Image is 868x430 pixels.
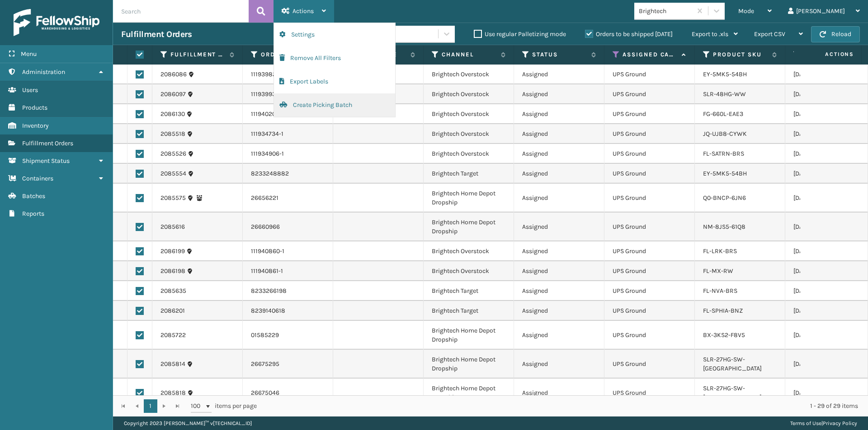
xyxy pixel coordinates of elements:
[243,241,333,261] td: 111940860-1
[585,30,673,38] label: Orders to be shipped [DATE]
[703,247,737,255] a: FL-LRK-BRS
[514,124,604,144] td: Assigned
[269,402,858,411] div: 1 - 29 of 29 items
[532,51,587,59] label: Status
[243,301,333,321] td: 8239140618
[191,402,204,411] span: 100
[604,84,695,104] td: UPS Ground
[514,213,604,241] td: Assigned
[604,164,695,184] td: UPS Ground
[424,84,514,104] td: Brightech Overstock
[703,150,744,157] a: FL-SATRN-BRS
[703,267,733,275] a: FL-MX-RW
[797,47,859,62] span: Actions
[424,261,514,281] td: Brightech Overstock
[754,30,785,38] span: Export CSV
[703,287,737,295] a: FL-NVA-BRS
[703,194,746,202] a: Q0-BNCP-6JN6
[604,261,695,281] td: UPS Ground
[22,157,70,165] span: Shipment Status
[243,281,333,301] td: 8233266198
[22,192,45,200] span: Batches
[703,331,745,339] a: BX-3KS2-F8V5
[424,144,514,164] td: Brightech Overstock
[424,241,514,261] td: Brightech Overstock
[160,287,186,296] a: 2085635
[604,65,695,84] td: UPS Ground
[623,51,677,59] label: Assigned Carrier Service
[21,50,37,58] span: Menu
[160,149,186,158] a: 2085526
[14,9,99,36] img: logo
[703,110,743,118] a: FG-660L-EAE3
[823,420,857,426] a: Privacy Policy
[424,213,514,241] td: Brightech Home Depot Dropship
[160,360,185,369] a: 2085814
[703,223,745,231] a: NM-8JS5-61Q8
[424,164,514,184] td: Brightech Target
[160,194,186,203] a: 2085575
[604,321,695,350] td: UPS Ground
[604,213,695,241] td: UPS Ground
[22,68,65,76] span: Administration
[22,210,44,217] span: Reports
[703,130,747,138] a: JQ-UJB8-CYWK
[442,51,496,59] label: Channel
[811,26,860,42] button: Reload
[514,301,604,321] td: Assigned
[604,350,695,379] td: UPS Ground
[243,379,333,407] td: 26675046
[424,104,514,124] td: Brightech Overstock
[474,30,566,38] label: Use regular Palletizing mode
[243,124,333,144] td: 111934734-1
[243,104,333,124] td: 111940204-1
[424,350,514,379] td: Brightech Home Depot Dropship
[424,281,514,301] td: Brightech Target
[604,144,695,164] td: UPS Ground
[121,29,192,40] h3: Fulfillment Orders
[703,170,747,177] a: EY-5MK5-54BH
[703,70,747,78] a: EY-5MK5-54BH
[160,247,185,256] a: 2086199
[604,124,695,144] td: UPS Ground
[22,104,47,111] span: Products
[514,321,604,350] td: Assigned
[243,65,333,84] td: 111939828-1
[274,46,395,70] button: Remove All Filters
[703,307,743,314] a: FL-SPHIA-BNZ
[160,331,186,340] a: 2085722
[514,164,604,184] td: Assigned
[243,321,333,350] td: 01585229
[144,399,157,413] a: 1
[160,129,185,139] a: 2085518
[160,388,186,398] a: 2085818
[160,110,185,119] a: 2086130
[514,84,604,104] td: Assigned
[713,51,768,59] label: Product SKU
[292,7,314,15] span: Actions
[424,184,514,213] td: Brightech Home Depot Dropship
[514,350,604,379] td: Assigned
[274,93,395,117] button: Create Picking Batch
[124,416,252,430] p: Copyright 2023 [PERSON_NAME]™ v [TECHNICAL_ID]
[160,222,185,231] a: 2085616
[703,90,746,98] a: SLR-48HG-WW
[243,213,333,241] td: 26660966
[692,30,728,38] span: Export to .xls
[274,23,395,46] button: Settings
[514,184,604,213] td: Assigned
[738,7,754,15] span: Mode
[160,267,185,276] a: 2086198
[514,65,604,84] td: Assigned
[604,184,695,213] td: UPS Ground
[22,122,49,129] span: Inventory
[170,51,225,59] label: Fulfillment Order Id
[703,356,762,372] a: SLR-27HG-SW-[GEOGRAPHIC_DATA]
[514,261,604,281] td: Assigned
[514,281,604,301] td: Assigned
[424,65,514,84] td: Brightech Overstock
[424,124,514,144] td: Brightech Overstock
[261,51,316,59] label: Order Number
[22,175,53,182] span: Containers
[604,379,695,407] td: UPS Ground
